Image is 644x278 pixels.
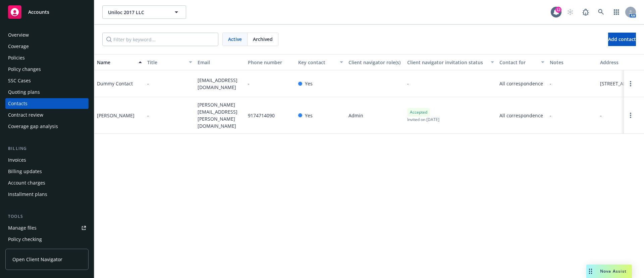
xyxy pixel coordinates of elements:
[147,59,185,66] div: Title
[5,121,89,132] a: Coverage gap analysis
[97,112,135,119] div: [PERSON_NAME]
[594,5,608,19] a: Search
[8,64,41,75] div: Policy changes
[5,75,89,86] a: SSC Cases
[627,111,635,119] a: Open options
[5,30,89,40] a: Overview
[550,112,551,119] span: -
[8,110,43,120] div: Contract review
[8,234,42,245] div: Policy checking
[608,36,636,42] span: Add contact
[8,98,28,109] div: Contacts
[198,101,243,129] span: [PERSON_NAME][EMAIL_ADDRESS][PERSON_NAME][DOMAIN_NAME]
[245,54,296,70] button: Phone number
[8,41,29,52] div: Coverage
[346,54,405,70] button: Client navigator role(s)
[8,30,29,40] div: Overview
[5,64,89,75] a: Policy changes
[28,9,49,15] span: Accounts
[5,234,89,245] a: Policy checking
[600,268,627,274] span: Nova Assist
[145,54,195,70] button: Title
[12,256,62,263] span: Open Client Navigator
[97,59,135,66] div: Name
[5,87,89,97] a: Quoting plans
[298,59,336,66] div: Key contact
[8,177,45,188] div: Account charges
[348,112,363,119] span: Admin
[8,155,26,165] div: Invoices
[94,54,145,70] button: Name
[248,80,250,87] span: -
[563,5,577,19] a: Start snowing
[600,112,602,119] span: -
[499,80,544,87] span: All correspondence
[579,5,592,19] a: Report a Bug
[407,59,487,66] div: Client navigator invitation status
[248,59,293,66] div: Phone number
[5,223,89,233] a: Manage files
[499,59,537,66] div: Contact for
[8,87,40,97] div: Quoting plans
[8,75,31,86] div: SSC Cases
[248,112,275,119] span: 9174714090
[610,5,623,19] a: Switch app
[195,54,245,70] button: Email
[8,121,58,132] div: Coverage gap analysis
[410,109,427,115] span: Accepted
[586,265,595,278] div: Drag to move
[8,189,47,200] div: Installment plans
[108,9,166,16] span: Uniloc 2017 LLC
[608,33,636,46] button: Add contact
[305,112,313,119] span: Yes
[8,223,37,233] div: Manage files
[5,189,89,200] a: Installment plans
[5,177,89,188] a: Account charges
[305,80,313,87] span: Yes
[198,77,243,91] span: [EMAIL_ADDRESS][DOMAIN_NAME]
[147,80,149,87] span: -
[102,33,218,46] input: Filter by keyword...
[5,52,89,63] a: Policies
[407,80,409,87] span: -
[296,54,346,70] button: Key contact
[5,213,89,220] div: Tools
[407,117,439,122] span: Invited on [DATE]
[8,52,25,63] div: Policies
[102,5,186,19] button: Uniloc 2017 LLC
[97,80,133,87] div: Dummy Contact
[5,3,89,22] a: Accounts
[5,145,89,152] div: Billing
[5,98,89,109] a: Contacts
[253,36,273,43] span: Archived
[5,155,89,165] a: Invoices
[5,166,89,177] a: Billing updates
[5,110,89,120] a: Contract review
[600,80,643,87] span: [STREET_ADDRESS]
[550,59,595,66] div: Notes
[499,112,544,119] span: All correspondence
[198,59,243,66] div: Email
[147,112,149,119] span: -
[228,36,242,43] span: Active
[405,54,497,70] button: Client navigator invitation status
[497,54,547,70] button: Contact for
[8,166,42,177] div: Billing updates
[348,59,402,66] div: Client navigator role(s)
[627,80,635,88] a: Open options
[586,265,632,278] button: Nova Assist
[555,7,561,13] div: 12
[550,80,551,87] span: -
[5,41,89,52] a: Coverage
[547,54,597,70] button: Notes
